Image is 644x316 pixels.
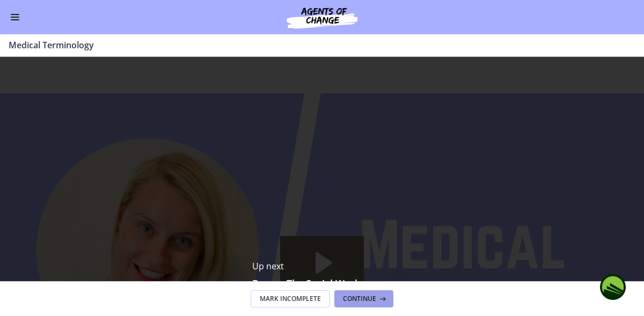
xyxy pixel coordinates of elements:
[9,11,21,24] button: Enable menu
[343,295,376,303] span: Continue
[9,39,623,52] h3: Medical Terminology
[258,4,386,30] img: Agents of Change
[252,260,392,273] p: Up next
[334,290,393,307] button: Continue
[252,277,392,303] h3: Bonus: The Social Work Helping Process
[260,295,321,303] span: Mark Incomplete
[251,290,330,307] button: Mark Incomplete
[280,179,364,233] button: Play Video: cmiuhrk449ks72pssv3g.mp4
